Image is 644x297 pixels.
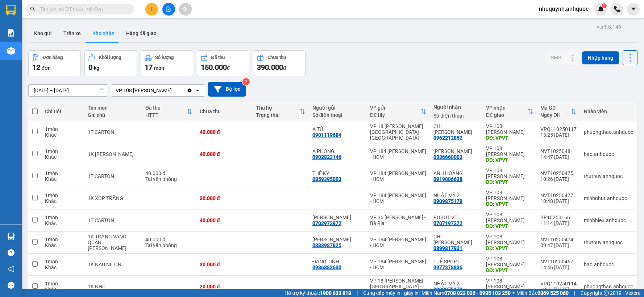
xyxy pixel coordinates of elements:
div: 09:47 [DATE] [540,242,577,248]
button: Bộ lọc [208,82,246,97]
sup: 3 [242,78,250,85]
div: A TÚ [312,126,363,132]
div: 1T CARTON [88,217,138,223]
div: 40.000 đ [200,217,249,223]
div: VP 108 [PERSON_NAME] [486,256,533,267]
div: ANH BẢO [312,237,363,242]
div: VP 184 [PERSON_NAME] - HCM [370,237,426,248]
div: Khác [45,264,80,270]
span: plus [149,7,154,12]
th: Toggle SortBy [252,102,308,121]
div: NHẬT MỸ 2 [433,192,479,198]
strong: 0369 525 060 [537,290,569,296]
div: ver 1.8.146 [597,23,621,31]
div: BR10250166 [540,215,577,220]
div: 10:26 [DATE] [540,176,577,182]
div: ĐĂNG TỊNH [312,259,363,264]
div: Nhân viên [584,109,633,114]
th: Toggle SortBy [366,102,430,121]
button: caret-down [627,3,640,16]
div: DĐ: VPVT [486,179,533,185]
div: Khác [45,198,80,204]
input: Tìm tên, số ĐT hoặc mã đơn [40,5,125,13]
svg: open [195,88,200,93]
div: DĐ: VPVT [486,223,533,229]
img: warehouse-icon [7,47,15,55]
div: 0986882630 [312,264,341,270]
div: hao.anhquoc [584,262,633,267]
div: 1 món [45,281,80,287]
div: Khác [45,242,80,248]
button: Hàng đã giao [120,25,162,42]
svg: Clear value [187,88,192,93]
img: solution-icon [7,29,15,37]
div: NVT10250457 [540,259,577,264]
div: 0909875179 [433,287,462,292]
div: 1T CARTON [88,129,138,135]
div: 0962212852 [433,135,462,141]
span: message [8,282,14,289]
div: Ghi chú [88,112,138,118]
th: Toggle SortBy [482,102,537,121]
span: đơn [42,65,51,71]
div: 40.000 đ [200,129,249,135]
div: phuongthao.anhquoc [584,129,633,135]
div: 13:25 [DATE] [540,132,577,138]
button: Nhập hàng [582,51,619,64]
div: Tại văn phòng [145,242,192,248]
div: VP 108 [PERSON_NAME] [486,190,533,201]
span: question-circle [8,249,14,256]
div: Số điện thoại [312,112,363,118]
div: Khác [45,220,80,226]
div: VP 184 [PERSON_NAME] - HCM [370,148,426,160]
div: 12:56 [DATE] [540,287,577,292]
div: VP 108 [PERSON_NAME] [486,123,533,135]
span: Miền Bắc [516,289,569,297]
div: Đã thu [145,105,187,111]
div: Người gửi [312,105,363,111]
span: 12 [32,63,40,72]
img: warehouse-icon [7,233,15,240]
div: 1 món [45,215,80,220]
div: Thu hộ [256,105,299,111]
div: CHỊ HÀ [433,234,479,245]
div: 1 món [45,170,80,176]
div: 0702972972 [312,220,341,226]
button: Kho nhận [87,25,120,42]
div: VP 108 [PERSON_NAME] [486,212,533,223]
img: icon-new-feature [598,6,604,12]
div: VPQ110250114 [540,281,577,287]
div: Trạng thái [256,112,299,118]
div: Khác [45,287,80,292]
div: VP 108 [PERSON_NAME] [116,87,172,94]
img: phone-icon [614,6,620,12]
div: Chưa thu [267,55,286,60]
span: 1 [603,3,605,8]
span: Miền Nam [421,289,511,297]
span: | [574,289,575,297]
div: Chưa thu [200,109,249,114]
div: Số điện thoại [433,113,479,119]
div: TUỆ SPORT [433,259,479,264]
div: 0383987825 [312,242,341,248]
div: 30.000 đ [200,262,249,267]
div: NVT10250475 [540,170,577,176]
div: 0977378836 [433,264,462,270]
div: 40.000 đ [200,151,249,157]
div: Chi tiết [45,109,80,114]
span: file-add [166,7,171,12]
div: 1T CARTON [88,173,138,179]
span: đ [227,65,230,71]
div: NVT10250481 [540,148,577,154]
div: 11:14 [DATE] [540,220,577,226]
div: DĐ: VPVT [486,135,533,141]
div: VP nhận [486,105,527,111]
div: Mã GD [540,105,571,111]
div: 1K NHỎ [88,284,138,289]
input: Selected VP 108 Lê Hồng Phong - Vũng Tàu. [173,87,173,94]
div: THẾ KỶ [312,170,363,176]
div: VP 108 [PERSON_NAME] [486,167,533,179]
div: 30.000 đ [200,195,249,201]
span: Cung cấp máy in - giấy in: [363,289,420,297]
div: VP 108 [PERSON_NAME] [486,145,533,157]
